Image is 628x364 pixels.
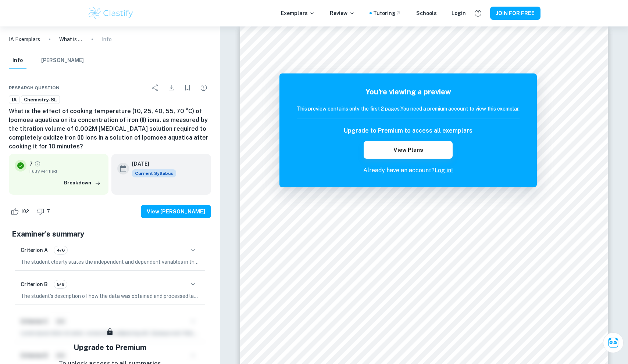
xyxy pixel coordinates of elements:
span: Research question [9,84,60,91]
div: Report issue [196,80,211,95]
h5: Upgrade to Premium [74,342,146,353]
span: 102 [17,208,33,215]
button: Breakdown [62,177,103,188]
p: The student's description of how the data was obtained and processed lacks clarity, as the volume... [21,292,199,300]
a: Tutoring [373,9,402,17]
p: Info [102,35,112,43]
div: Share [148,80,163,95]
span: Fully verified [29,168,103,174]
button: Help and Feedback [472,7,484,19]
a: Login [452,9,466,17]
button: [PERSON_NAME] [41,53,84,69]
div: Download [164,80,179,95]
span: 5/6 [54,281,67,288]
p: What is the effect of cooking temperature (10, 25, 40, 55, 70 °C) of Ipomoea aquatica on its conc... [59,35,83,43]
a: Grade fully verified [34,161,41,167]
a: Log in! [435,167,453,174]
p: 7 [29,160,33,168]
button: View [PERSON_NAME] [141,205,211,218]
span: Chemistry-SL [21,96,60,104]
h6: Upgrade to Premium to access all exemplars [344,126,472,135]
div: Bookmark [180,80,195,95]
button: JOIN FOR FREE [490,7,540,20]
a: Chemistry-SL [21,95,60,104]
h5: You're viewing a preview [297,86,520,97]
a: Schools [416,9,437,17]
p: Already have an account? [297,166,520,175]
div: This exemplar is based on the current syllabus. Feel free to refer to it for inspiration/ideas wh... [132,169,176,177]
div: Like [9,206,33,217]
span: 4/6 [54,247,67,253]
span: Current Syllabus [132,169,176,177]
a: IA [9,95,19,104]
h6: [DATE] [132,160,170,168]
h6: Criterion A [21,246,48,254]
span: 7 [43,208,54,215]
p: Review [330,9,355,17]
span: IA [9,96,19,104]
button: Ask Clai [603,332,624,353]
h6: What is the effect of cooking temperature (10, 25, 40, 55, 70 °C) of Ipomoea aquatica on its conc... [9,107,211,151]
p: Exemplars [281,9,315,17]
h6: Criterion B [21,280,48,288]
p: The student clearly states the independent and dependent variables in the research question, howe... [21,258,199,266]
h6: This preview contains only the first 2 pages. You need a premium account to view this exemplar. [297,105,520,113]
button: Info [9,53,26,69]
a: IA Exemplars [9,35,40,43]
img: Clastify logo [88,6,134,21]
button: View Plans [364,141,453,159]
h5: Examiner's summary [12,228,208,239]
div: Dislike [35,206,54,217]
